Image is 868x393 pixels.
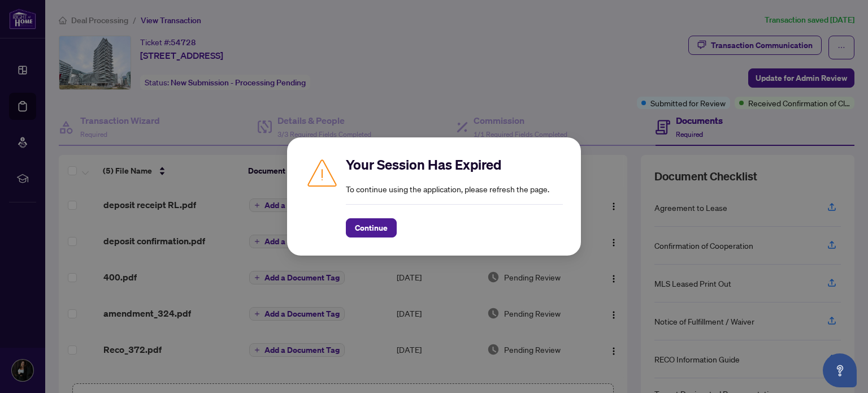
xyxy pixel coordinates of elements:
[346,156,563,174] h2: Your Session Has Expired
[346,218,397,237] button: Continue
[346,156,563,237] div: To continue using the application, please refresh the page.
[305,156,339,189] img: Caution icon
[355,219,388,237] span: Continue
[823,353,857,387] button: Open asap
